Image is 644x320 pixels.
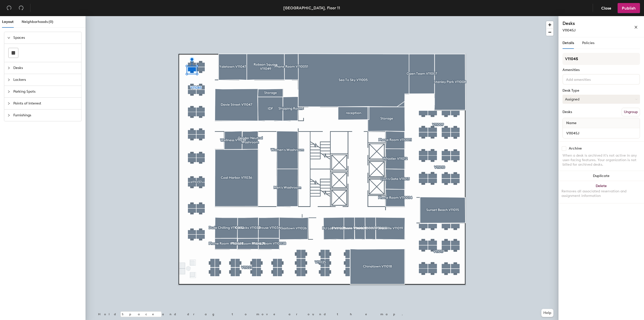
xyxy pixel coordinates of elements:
[16,3,26,13] button: Redo (⌘ + ⇧ + Z)
[564,119,579,128] span: Name
[562,89,640,93] div: Desk Type
[582,41,594,45] span: Policies
[562,95,640,104] button: Assigned
[558,171,644,181] button: Duplicate
[562,153,640,167] div: When a desk is archived it's not active in any user-facing features. Your organization is not bil...
[13,98,78,109] span: Points of Interest
[569,147,582,151] div: Archive
[7,90,10,93] span: collapsed
[4,3,14,13] button: Undo (⌘ + Z)
[634,25,638,29] span: close
[561,189,641,198] div: Removes all associated reservation and assignment information
[13,110,78,121] span: Furnishings
[558,181,644,203] button: DeleteRemoves all associated reservation and assignment information
[597,3,616,13] button: Close
[601,6,611,11] span: Close
[7,36,10,39] span: expanded
[622,6,636,11] span: Publish
[7,78,10,81] span: collapsed
[22,20,53,24] span: Neighborhoods (0)
[2,20,14,24] span: Layout
[622,108,640,116] button: Ungroup
[7,102,10,105] span: collapsed
[7,5,12,10] span: undo
[283,5,340,11] div: [GEOGRAPHIC_DATA], Floor 11
[13,62,78,74] span: Desks
[562,28,576,32] span: V11045J
[13,74,78,86] span: Lockers
[562,68,640,72] div: Amenities
[564,130,639,137] input: Unnamed desk
[565,76,610,82] input: Add amenities
[13,86,78,97] span: Parking Spots
[7,114,10,117] span: collapsed
[562,20,618,27] h4: Desks
[7,66,10,69] span: collapsed
[562,110,572,114] div: Desks
[618,3,640,13] button: Publish
[13,32,78,44] span: Spaces
[541,309,553,317] button: Help
[562,41,574,45] span: Details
